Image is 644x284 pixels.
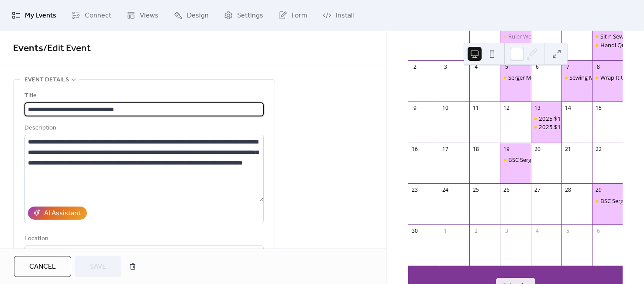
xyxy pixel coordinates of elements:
div: 4 [534,228,541,235]
div: 25 [472,186,480,194]
a: Form [272,4,314,27]
button: Cancel [14,256,71,277]
div: 3 [442,63,449,70]
div: 5 [503,63,510,70]
div: 18 [472,145,480,153]
div: 13 [534,104,541,112]
span: My Events [25,11,56,21]
div: BSC Serger Club - [DATE] 10:30 - 4:30 Session [508,156,625,164]
div: Title [24,91,262,101]
div: 26 [503,186,510,194]
div: 10 [442,104,449,112]
div: Wrap It Up in Love Pillow Wrap In Store Class - Nov 8 1:00 - 4:00 [592,74,623,81]
div: 14 [564,104,572,112]
a: Views [120,4,165,27]
div: 16 [411,145,419,153]
div: 12 [503,104,510,112]
div: 2025 $15 Sampler Month 7 - Nov 13 10:30 (AM Session) [531,115,561,123]
div: Sewing Machine Fundamentals Nov 7 1:00 - 3:00 PM [561,74,592,81]
div: 23 [411,186,419,194]
div: Handi Quilter Tips and Tricks Nov 1 10:30 - 12:30 [592,41,623,49]
div: 21 [564,145,572,153]
span: Connect [85,11,111,21]
span: Cancel [29,262,56,272]
div: 2025 $15 Sampler Month 7 - Nov 13 2:00 (PM Session) [531,123,561,131]
a: Settings [217,4,270,27]
div: 7 [564,63,572,70]
div: 6 [534,63,541,70]
div: 24 [442,186,449,194]
div: 4 [472,63,480,70]
div: AI Assistant [44,208,81,219]
div: Sit n Sew Sat Nov 1, 2025 10:00 - 3:30 [592,32,623,40]
span: Event details [24,75,69,85]
span: Views [140,11,158,21]
div: 29 [595,186,602,194]
a: My Events [5,4,63,27]
button: AI Assistant [28,207,87,220]
span: / Edit Event [43,39,91,58]
div: 2 [411,63,419,70]
div: 27 [534,186,541,194]
div: 8 [595,63,602,70]
div: 15 [595,104,602,112]
div: 30 [411,228,419,235]
a: Connect [65,4,118,27]
div: 2 [472,228,480,235]
div: 22 [595,145,602,153]
div: 11 [472,104,480,112]
div: Serger Machine Fundamentals - [DATE] 1:00 -3:00 [508,74,637,81]
div: 3 [503,228,510,235]
div: 20 [534,145,541,153]
div: 1 [442,228,449,235]
span: Design [187,11,209,21]
div: 19 [503,145,510,153]
div: 5 [564,228,572,235]
a: Events [13,39,43,58]
span: Install [336,11,354,21]
div: Ruler Work on Domestic Machines with Marsha Oct 29 Session 6 [500,32,530,40]
div: BSC Serger Club - Nov 19 10:30 - 4:30 Session [500,156,530,164]
div: 28 [564,186,572,194]
a: Design [167,4,215,27]
div: 6 [595,228,602,235]
div: Serger Machine Fundamentals - Nov 5 1:00 -3:00 [500,74,530,81]
span: Form [292,11,307,21]
div: BSC Serger Club - Nov 29 10:30 - 3:30 [592,197,623,205]
a: Install [316,4,360,27]
div: 9 [411,104,419,112]
div: 17 [442,145,449,153]
span: Settings [237,11,263,21]
div: Description [24,123,262,133]
div: Location [24,234,262,244]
